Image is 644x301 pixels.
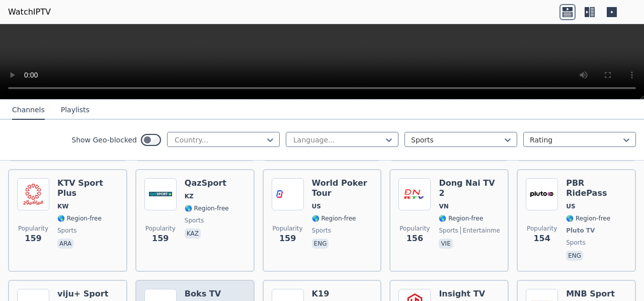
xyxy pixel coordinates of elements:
a: WatchIPTV [8,6,51,18]
span: KZ [185,192,194,200]
span: US [312,202,321,210]
h6: K19 [312,289,356,299]
p: vie [439,239,452,249]
p: eng [312,239,329,249]
button: Playlists [61,101,90,120]
span: 159 [279,233,296,245]
img: PBR RidePass [526,178,558,210]
span: 🌎 Region-free [312,214,356,222]
p: ara [57,239,73,249]
h6: viju+ Sport [57,289,108,299]
span: KW [57,202,69,210]
span: US [566,202,575,210]
span: Popularity [527,224,557,233]
p: eng [566,251,583,261]
button: Channels [12,101,45,120]
img: Dong Nai TV 2 [398,178,431,210]
span: 159 [25,233,41,245]
h6: Dong Nai TV 2 [439,178,500,198]
span: 🌎 Region-free [185,204,229,212]
h6: KTV Sport Plus [57,178,118,198]
span: Popularity [273,224,303,233]
span: entertainment [460,227,507,235]
span: Pluto TV [566,227,595,235]
h6: Boks TV [185,289,229,299]
span: 🌎 Region-free [439,214,483,222]
span: 154 [533,233,550,245]
span: sports [566,239,585,247]
span: 159 [152,233,169,245]
p: kaz [185,229,201,239]
h6: World Poker Tour [312,178,373,198]
span: sports [185,216,204,224]
span: 156 [407,233,423,245]
span: sports [312,227,331,235]
span: sports [57,227,76,235]
span: Popularity [18,224,48,233]
label: Show Geo-blocked [71,135,137,145]
h6: QazSport [185,178,229,188]
h6: MNB Sport [566,289,615,299]
img: World Poker Tour [272,178,304,210]
span: 🌎 Region-free [566,214,610,222]
h6: Insight TV [439,289,485,299]
span: VN [439,202,448,210]
h6: PBR RidePass [566,178,627,198]
span: 🌎 Region-free [57,214,102,222]
span: Popularity [145,224,176,233]
img: QazSport [144,178,177,210]
img: KTV Sport Plus [17,178,49,210]
span: sports [439,227,458,235]
span: Popularity [399,224,430,233]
